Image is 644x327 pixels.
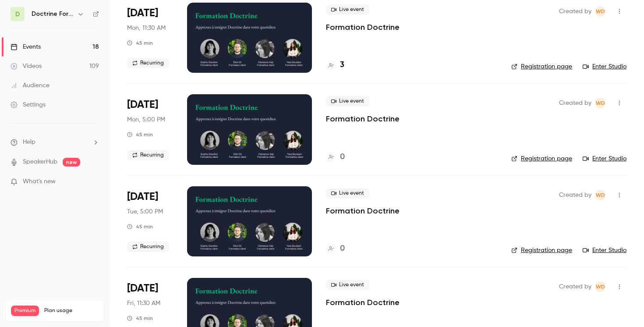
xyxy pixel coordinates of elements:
span: Recurring [127,58,169,68]
span: Recurring [127,242,169,252]
div: Settings [11,100,46,109]
a: 0 [326,243,345,255]
a: Registration page [511,154,572,163]
a: Formation Doctrine [326,22,400,32]
div: 45 min [127,39,153,46]
span: Live event [326,280,369,290]
span: Webinar Doctrine [595,98,605,108]
div: 45 min [127,223,153,230]
div: 45 min [127,315,153,322]
span: Created by [559,281,591,292]
a: 3 [326,59,344,71]
div: Events [11,43,41,51]
div: Oct 20 Mon, 5:00 PM (Europe/Paris) [127,94,173,164]
span: WD [596,190,605,200]
span: new [63,158,80,167]
span: Webinar Doctrine [595,281,605,292]
span: What's new [23,177,56,186]
span: WD [596,281,605,292]
span: Help [23,138,35,147]
span: WD [596,6,605,17]
a: Enter Studio [583,62,626,71]
span: Recurring [127,150,169,160]
a: SpeakerHub [23,157,57,167]
div: 45 min [127,131,153,138]
span: Created by [559,190,591,200]
h6: Doctrine Formation Avocats [32,10,74,18]
span: Tue, 5:00 PM [127,207,163,216]
div: Oct 21 Tue, 5:00 PM (Europe/Paris) [127,186,173,256]
h4: 3 [340,59,344,71]
a: 0 [326,151,345,163]
span: [DATE] [127,190,158,204]
a: Enter Studio [583,246,626,255]
div: Audience [11,81,50,90]
span: [DATE] [127,98,158,112]
span: Mon, 5:00 PM [127,115,165,124]
iframe: Noticeable Trigger [88,178,99,186]
span: Created by [559,6,591,17]
div: Videos [11,62,42,71]
a: Enter Studio [583,154,626,163]
span: Mon, 11:30 AM [127,24,166,32]
a: Formation Doctrine [326,206,400,216]
div: Oct 20 Mon, 11:30 AM (Europe/Paris) [127,3,173,73]
span: Created by [559,98,591,108]
span: Live event [326,188,369,199]
span: Premium [11,306,39,316]
a: Formation Doctrine [326,114,400,124]
span: Fri, 11:30 AM [127,299,160,308]
span: D [15,10,20,19]
span: Live event [326,96,369,107]
span: [DATE] [127,6,158,20]
span: Live event [326,4,369,15]
span: Webinar Doctrine [595,190,605,200]
a: Registration page [511,246,572,255]
h4: 0 [340,151,345,163]
a: Registration page [511,62,572,71]
span: WD [596,98,605,108]
li: help-dropdown-opener [11,138,99,147]
span: [DATE] [127,281,158,295]
span: Plan usage [44,307,99,314]
span: Webinar Doctrine [595,6,605,17]
a: Formation Doctrine [326,297,400,308]
h4: 0 [340,243,345,255]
